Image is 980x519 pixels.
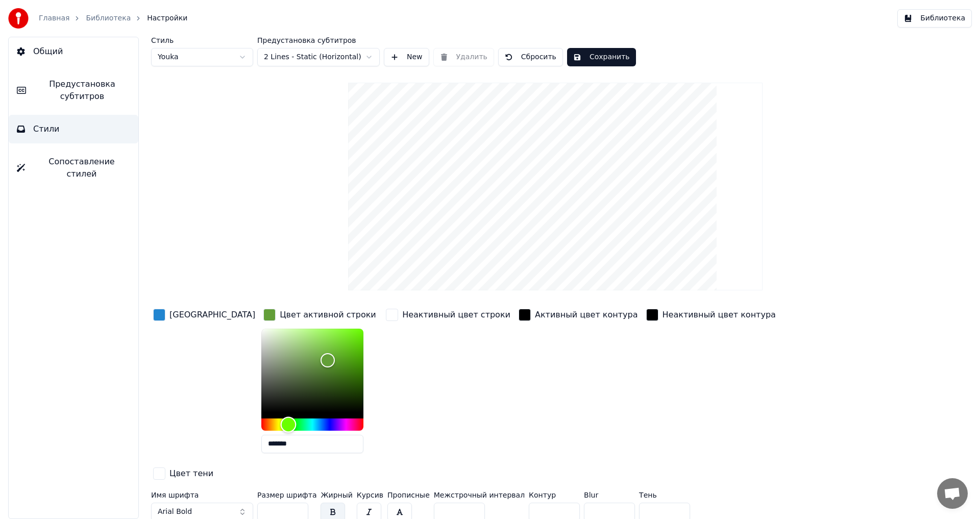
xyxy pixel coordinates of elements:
[151,307,257,323] button: [GEOGRAPHIC_DATA]
[261,418,363,431] div: Hue
[402,309,510,321] div: Неактивный цвет строки
[33,156,130,180] span: Сопоставление стилей
[158,507,192,517] span: Arial Bold
[9,37,138,66] button: Общий
[387,491,430,499] label: Прописные
[257,491,316,499] label: Размер шрифта
[257,37,380,44] label: Предустановка субтитров
[517,307,640,323] button: Активный цвет контура
[897,9,972,28] button: Библиотека
[357,491,383,499] label: Курсив
[384,48,429,66] button: New
[567,48,636,66] button: Сохранить
[584,491,635,499] label: Blur
[321,491,352,499] label: Жирный
[9,70,138,111] button: Предустановка субтитров
[384,307,512,323] button: Неактивный цвет строки
[147,13,187,23] span: Настройки
[8,8,29,29] img: youka
[151,465,215,482] button: Цвет тени
[151,491,253,499] label: Имя шрифта
[498,48,563,66] button: Сбросить
[529,491,580,499] label: Контур
[9,115,138,143] button: Стили
[39,13,187,23] nav: breadcrumb
[639,491,690,499] label: Тень
[280,309,376,321] div: Цвет активной строки
[261,307,378,323] button: Цвет активной строки
[86,13,131,23] a: Библиотека
[33,123,60,135] span: Стили
[535,309,638,321] div: Активный цвет контура
[644,307,778,323] button: Неактивный цвет контура
[9,147,138,188] button: Сопоставление стилей
[169,467,213,480] div: Цвет тени
[34,78,130,103] span: Предустановка субтитров
[663,309,776,321] div: Неактивный цвет контура
[39,13,69,23] a: Главная
[434,491,525,499] label: Межстрочный интервал
[169,309,255,321] div: [GEOGRAPHIC_DATA]
[937,478,968,509] a: Открытый чат
[151,37,253,44] label: Стиль
[33,45,63,58] span: Общий
[261,329,363,412] div: Color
